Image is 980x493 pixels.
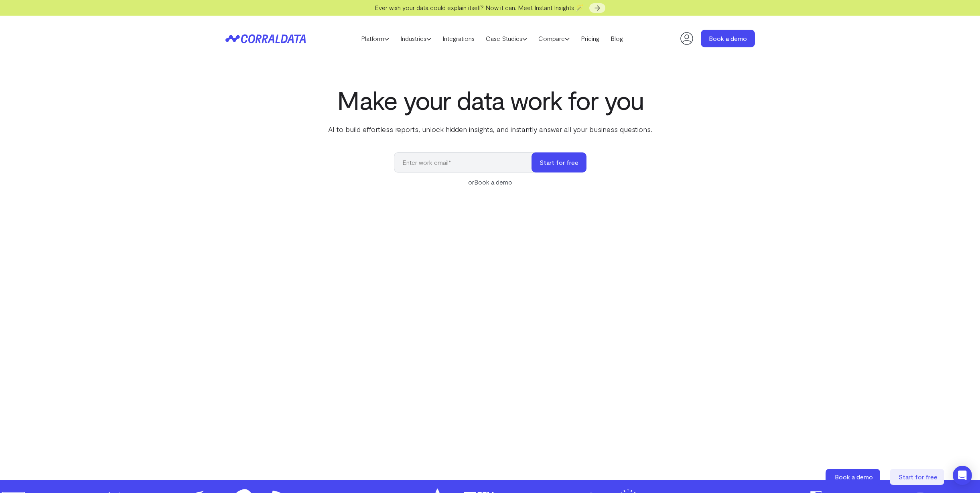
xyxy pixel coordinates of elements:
a: Industries [395,32,437,45]
a: Book a demo [701,30,755,47]
div: or [394,177,586,187]
a: Case Studies [480,32,533,45]
a: Start for free [890,469,946,485]
a: Blog [605,32,629,45]
button: Start for free [532,152,586,172]
a: Book a demo [826,469,882,485]
a: Book a demo [474,178,512,186]
a: Platform [355,32,395,45]
a: Compare [533,32,575,45]
span: Ever wish your data could explain itself? Now it can. Meet Instant Insights 🪄 [375,4,584,11]
p: AI to build effortless reports, unlock hidden insights, and instantly answer all your business qu... [327,124,654,134]
h1: Make your data work for you [327,85,654,114]
a: Pricing [575,32,605,45]
input: Enter work email* [394,152,540,172]
span: Book a demo [835,473,873,481]
div: Open Intercom Messenger [953,466,972,485]
span: Start for free [899,473,937,481]
a: Integrations [437,32,480,45]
